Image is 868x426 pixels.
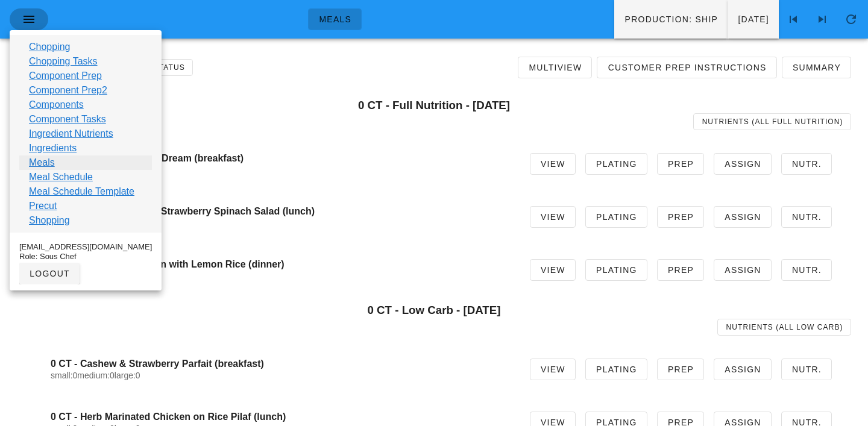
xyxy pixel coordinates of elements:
span: Plating [596,159,637,169]
a: Summary [782,57,851,78]
span: Prep [667,265,694,275]
a: Component Tasks [29,112,106,127]
span: Nutr. [791,159,822,169]
div: [EMAIL_ADDRESS][DOMAIN_NAME] [19,242,152,252]
span: Production: ship [624,14,718,24]
a: Meal Schedule Template [29,184,134,199]
span: View [540,265,565,275]
a: Component Prep [29,69,102,83]
span: Prep [667,365,694,374]
span: Nutrients (all Low Carb) [726,323,843,331]
a: Nutr. [781,153,832,175]
span: [DATE] [737,14,769,24]
a: Prep [657,259,704,281]
a: Precut [29,199,57,213]
span: Customer Prep Instructions [607,63,766,72]
a: Multiview [518,57,592,78]
span: Nutr. [791,265,822,275]
a: Prep [657,359,704,380]
a: Plating [585,259,647,281]
span: Prep [667,159,694,169]
span: small:0 [51,371,77,380]
span: Multiview [528,63,582,72]
a: Shopping [29,213,70,228]
span: View [540,365,565,374]
span: Assign [724,212,761,222]
span: Meals [318,14,351,24]
span: View [540,159,565,169]
span: Nutr. [791,212,822,222]
a: Meals [308,8,362,30]
h3: 0 CT - Full Nutrition - [DATE] [17,99,851,112]
a: Customer Prep Instructions [597,57,776,78]
span: medium:0 [77,371,114,380]
a: View [530,153,576,175]
a: Meal Schedule [29,170,93,184]
h4: 0 CT - Cashew & Strawberry Parfait (breakfast) [51,358,511,369]
a: View [530,259,576,281]
a: Assign [714,259,772,281]
span: Plating [596,365,637,374]
h4: 0 CT - Caramel Oatmeal Dream (breakfast) [51,152,511,164]
a: Components [29,98,84,112]
a: Assign [714,359,772,380]
a: Prep [657,153,704,175]
a: Chopping Tasks [29,54,98,69]
h4: 0 CT - Parmesan Chicken with Lemon Rice (dinner) [51,258,511,270]
a: Component Prep2 [29,83,107,98]
span: Prep [667,212,694,222]
a: Nutr. [781,359,832,380]
span: Summary [792,63,841,72]
a: Plating [585,206,647,228]
span: Plating [596,212,637,222]
a: Plating [585,153,647,175]
span: Plating [596,265,637,275]
div: Role: Sous Chef [19,252,152,262]
a: Assign [714,153,772,175]
a: Assign [714,206,772,228]
span: Assign [724,365,761,374]
span: View [540,212,565,222]
button: logout [19,263,80,284]
a: Chopping [29,40,71,54]
span: Nutr. [791,365,822,374]
a: Nutr. [781,206,832,228]
span: logout [29,269,70,278]
a: Nutr. [781,259,832,281]
a: Plating [585,359,647,380]
a: View [530,359,576,380]
a: Nutrients (all Low Carb) [717,319,851,336]
a: View [530,206,576,228]
a: Nutrients (all Full Nutrition) [693,113,851,130]
h3: 0 CT - Low Carb - [DATE] [17,304,851,317]
a: Ingredients [29,141,77,155]
span: Assign [724,159,761,169]
h4: 0 CT - Chickpea, Tofu & Strawberry Spinach Salad (lunch) [51,205,511,217]
a: Prep [657,206,704,228]
span: Assign [724,265,761,275]
span: Nutrients (all Full Nutrition) [702,117,843,126]
a: Meals [29,155,55,170]
h4: 0 CT - Herb Marinated Chicken on Rice Pilaf (lunch) [51,411,511,422]
a: Ingredient Nutrients [29,127,113,141]
span: large:0 [115,371,140,380]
